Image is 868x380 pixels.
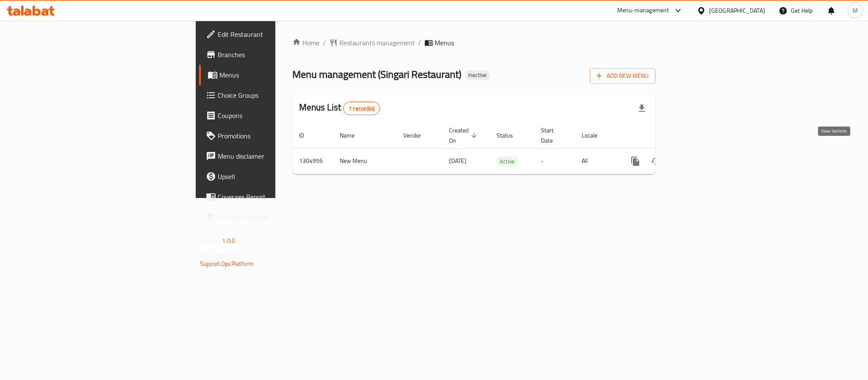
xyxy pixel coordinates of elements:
[344,105,380,113] span: 1 record(s)
[333,148,397,174] td: New Menu
[222,235,235,246] span: 1.0.0
[449,125,480,146] span: Created On
[299,130,315,140] span: ID
[218,90,334,100] span: Choice Groups
[534,148,575,174] td: -
[617,6,669,16] div: Menu-management
[709,6,765,15] div: [GEOGRAPHIC_DATA]
[199,85,341,105] a: Choice Groups
[218,192,334,202] span: Coverage Report
[596,71,649,81] span: Add New Menu
[199,166,341,187] a: Upsell
[200,250,239,261] span: Get support on:
[292,123,713,174] table: enhanced table
[496,157,518,166] span: Active
[496,130,524,140] span: Status
[219,70,334,80] span: Menus
[199,24,341,44] a: Edit Restaurant
[200,258,254,269] a: Support.OpsPlatform
[465,72,490,79] span: Inactive
[292,65,461,84] span: Menu management ( Singari Restaurant )
[199,65,341,85] a: Menus
[541,125,565,146] span: Start Date
[632,98,652,118] div: Export file
[199,207,341,227] a: Grocery Checklist
[465,70,490,80] div: Inactive
[435,38,454,48] span: Menus
[218,29,334,39] span: Edit Restaurant
[853,6,858,15] span: M
[646,151,666,171] button: Change Status
[340,130,366,140] span: Name
[418,38,421,48] li: /
[339,38,415,48] span: Restaurants management
[625,151,646,171] button: more
[218,131,334,141] span: Promotions
[403,130,432,140] span: Vendor
[218,212,334,222] span: Grocery Checklist
[329,38,415,48] a: Restaurants management
[199,146,341,166] a: Menu disclaimer
[200,235,221,246] span: Version:
[582,130,608,140] span: Locale
[618,123,713,149] th: Actions
[292,38,655,48] nav: breadcrumb
[590,68,655,84] button: Add New Menu
[199,44,341,65] a: Branches
[299,101,380,115] h2: Menus List
[199,187,341,207] a: Coverage Report
[218,151,334,161] span: Menu disclaimer
[449,155,466,166] span: [DATE]
[218,171,334,182] span: Upsell
[218,110,334,121] span: Coupons
[575,148,618,174] td: All
[343,102,380,115] div: Total records count
[199,126,341,146] a: Promotions
[218,50,334,60] span: Branches
[199,105,341,126] a: Coupons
